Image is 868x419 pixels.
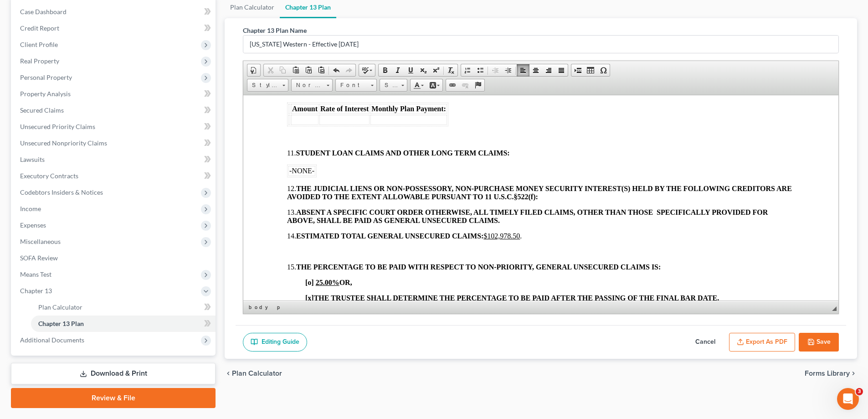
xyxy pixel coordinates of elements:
a: Spell Checker [359,64,375,76]
iframe: Intercom live chat [837,388,859,410]
a: Unlink [459,79,472,91]
span: Chapter 13 Plan [38,320,84,327]
span: Means Test [20,270,51,278]
span: Resize [832,306,837,311]
a: Lawsuits [13,151,216,168]
a: Redo [343,64,355,76]
iframe: Rich Text Editor, document-ckeditor [243,95,838,300]
input: Enter name... [243,36,838,53]
span: Personal Property [20,73,72,81]
a: Insert Special Character [597,64,610,76]
span: Size [380,79,398,91]
a: Plan Calculator [31,299,216,316]
span: Credit Report [20,24,59,32]
a: Paste from Word [315,64,328,76]
a: Anchor [472,79,484,91]
a: Background Color [426,79,442,91]
a: Font [335,79,377,92]
span: Unsecured Nonpriority Claims [20,139,107,147]
span: Unsecured Priority Claims [20,123,95,130]
span: Styles [247,79,279,91]
a: Credit Report [13,20,216,36]
span: Miscellaneous [20,238,61,245]
a: Editing Guide [243,333,307,352]
span: SOFA Review [20,254,58,262]
span: Lawsuits [20,155,45,163]
span: Property Analysis [20,90,71,98]
a: Undo [330,64,343,76]
a: Justify [555,64,568,76]
a: Unsecured Nonpriority Claims [13,135,216,151]
a: Decrease Indent [489,64,502,76]
a: p element [275,303,284,312]
a: Executory Contracts [13,168,216,184]
a: Link [446,79,459,91]
a: Remove Format [445,64,457,76]
strong: THE TRUSTEE SHALL DETERMINE THE PERCENTAGE TO BE PAID AFTER THE PASSING OF THE FINAL BAR DATE. [62,199,476,207]
span: Executory Contracts [20,172,78,180]
a: Text Color [411,79,426,91]
span: Expenses [20,221,46,229]
a: Property Analysis [13,86,216,102]
a: Secured Claims [13,102,216,119]
a: Insert/Remove Numbered List [461,64,474,76]
button: Cancel [685,333,725,352]
a: Paste [289,64,302,76]
a: Styles [247,79,288,92]
span: Secured Claims [20,106,64,114]
span: Income [20,205,41,212]
a: Italic [391,64,404,76]
span: Forms Library [805,370,850,377]
a: Review & File [11,388,216,408]
a: Subscript [417,64,430,76]
a: Normal [291,79,333,92]
a: SOFA Review [13,250,216,266]
a: Copy [277,64,289,76]
span: 3 [856,388,863,395]
i: chevron_right [850,370,857,377]
a: Table [584,64,597,76]
a: Superscript [430,64,442,76]
button: Export as PDF [729,333,795,352]
a: Case Dashboard [13,4,216,20]
a: Underline [404,64,417,76]
a: Paste as plain text [302,64,315,76]
button: chevron_left Plan Calculator [225,370,282,377]
span: Normal [292,79,324,91]
span: Plan Calculator [232,370,282,377]
span: Chapter 13 [20,287,52,295]
span: Codebtors Insiders & Notices [20,188,103,196]
a: Increase Indent [502,64,514,76]
span: Plan Calculator [38,303,82,311]
a: Align Right [542,64,555,76]
a: Center [529,64,542,76]
label: Chapter 13 Plan Name [243,26,307,35]
a: Size [380,79,407,92]
button: Save [799,333,839,352]
a: Document Properties [247,64,260,76]
span: Case Dashboard [20,8,67,16]
i: chevron_left [225,370,232,377]
a: Insert/Remove Bulleted List [474,64,487,76]
a: body element [247,303,274,312]
button: Forms Library chevron_right [805,370,857,377]
span: Font [336,79,368,91]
